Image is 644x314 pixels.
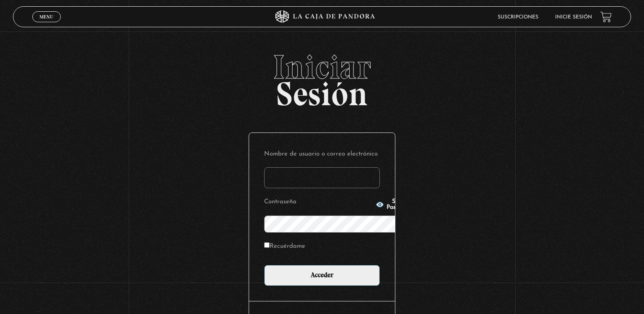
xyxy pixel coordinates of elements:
[264,196,373,209] label: Contraseña
[498,15,538,20] a: Suscripciones
[387,199,411,210] span: Show Password
[264,240,305,253] label: Recuérdame
[13,50,631,84] span: Iniciar
[37,21,57,27] span: Cerrar
[264,265,380,286] input: Acceder
[555,15,592,20] a: Inicie sesión
[13,50,631,104] h2: Sesión
[376,199,411,210] button: Show Password
[264,242,270,248] input: Recuérdame
[39,14,53,19] span: Menu
[600,11,612,22] a: View your shopping cart
[264,148,380,161] label: Nombre de usuario o correo electrónico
